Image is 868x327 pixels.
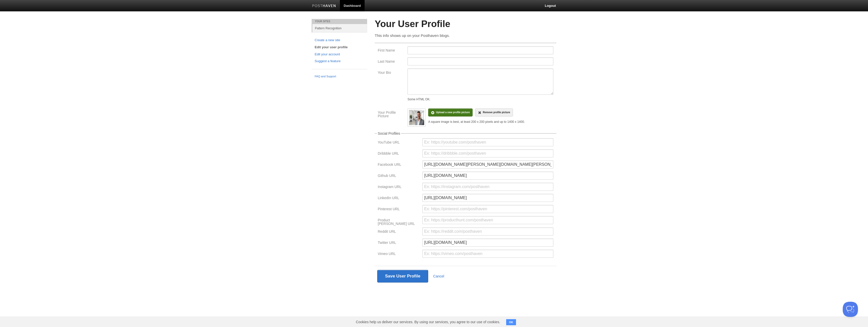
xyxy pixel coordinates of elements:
label: Product [PERSON_NAME] URL [378,218,419,227]
input: Ex: https://reddit.com/posthaven [422,227,553,236]
label: Last Name [378,60,404,64]
label: Vimeo URL [378,252,419,257]
input: Ex: https://facebook.com/posthaven [422,160,553,169]
span: Cookies help us deliver our services. By using our services, you agree to our use of cookies. [351,317,505,327]
input: Ex: https://producthunt.com/posthaven [422,216,553,224]
legend: Social Profiles [377,132,401,135]
div: A square image is best, at least 200 x 200 pixels and up to 1400 x 1400. [428,120,525,123]
input: Ex: https://github.com/posthaven [422,172,553,180]
input: Ex: https://vimeo.com/posthaven [422,250,553,258]
input: Ex: https://pinterest.com/posthaven [422,205,553,213]
label: Pinterest URL [378,207,419,212]
label: Twitter URL [378,241,419,246]
input: Ex: https://linkedin.com/posthaven [422,194,553,202]
input: Ex: https://youtube.com/posthaven [422,138,553,146]
label: Github URL [378,174,419,179]
img: uploads%2F2025-09-27%2F23%2F118725%2FWWHp099LlnkKqKFXQoDsEPuEcpU%2Fs3ul104%2FHeadshotOne.png [409,110,424,125]
li: Your Sites [312,19,367,24]
a: Suggest a feature [315,59,364,64]
label: Instagram URL [378,185,419,190]
p: This info shows up on your Posthaven blogs. [375,33,556,38]
label: Your Profile Picture [378,111,404,119]
input: Ex: https://twitter.com/posthaven [422,239,553,247]
h2: Your User Profile [375,19,556,29]
label: Your Bio [378,71,404,76]
label: Reddit URL [378,230,419,235]
label: YouTube URL [378,141,419,145]
button: Save User Profile [377,270,428,283]
a: Remove profile picture [475,108,513,116]
label: Dribbble URL [378,152,419,156]
span: Upload a new profile picture [436,111,470,114]
a: Create a new site [315,38,364,43]
input: Ex: https://dribbble.com/posthaven [422,149,553,157]
a: Edit your user profile [315,45,364,50]
img: Posthaven-bar [312,4,336,8]
input: Ex: https://instagram.com/posthaven [422,183,553,191]
a: Pattern Recognition [312,24,367,32]
a: Cancel [433,274,444,278]
a: Edit your account [315,52,364,57]
a: FAQ and Support [315,74,364,79]
label: LinkedIn URL [378,196,419,201]
iframe: Help Scout Beacon - Open [843,302,858,317]
button: OK [506,319,516,325]
label: Facebook URL [378,163,419,168]
label: First Name [378,49,404,53]
div: Some HTML OK. [408,98,553,101]
span: Remove profile picture [483,111,510,114]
